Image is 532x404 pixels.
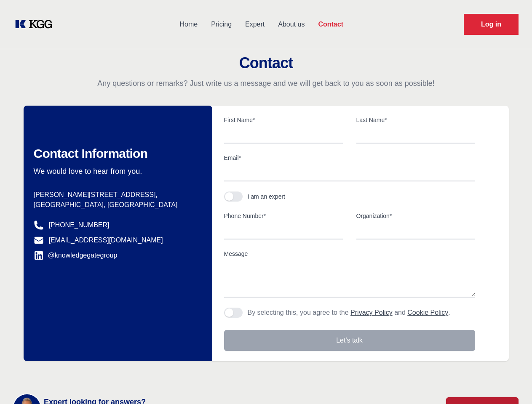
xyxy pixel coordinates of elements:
a: Cookie Policy [407,309,448,316]
h2: Contact [10,55,522,72]
h2: Contact Information [34,146,199,161]
p: We would love to hear from you. [34,166,199,176]
label: Organization* [356,212,475,220]
a: Home [173,13,204,35]
label: Email* [224,154,475,162]
a: Privacy Policy [350,309,393,316]
iframe: Chat Widget [490,364,532,404]
a: @knowledgegategroup [34,250,118,260]
p: By selecting this, you agree to the and . [248,308,450,318]
div: I am an expert [248,192,286,201]
div: Cookie settings [9,396,52,401]
a: [EMAIL_ADDRESS][DOMAIN_NAME] [49,235,163,245]
a: KOL Knowledge Platform: Talk to Key External Experts (KEE) [13,18,59,31]
a: Pricing [204,13,238,35]
p: [PERSON_NAME][STREET_ADDRESS], [34,190,199,200]
p: Any questions or remarks? Just write us a message and we will get back to you as soon as possible! [10,78,522,88]
button: Let's talk [224,330,475,351]
label: First Name* [224,116,343,124]
a: [PHONE_NUMBER] [49,220,110,230]
a: Request Demo [464,14,519,35]
label: Phone Number* [224,212,343,220]
label: Last Name* [356,116,475,124]
a: About us [271,13,311,35]
p: [GEOGRAPHIC_DATA], [GEOGRAPHIC_DATA] [34,200,199,210]
a: Contact [311,13,350,35]
a: Expert [238,13,271,35]
label: Message [224,250,475,258]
